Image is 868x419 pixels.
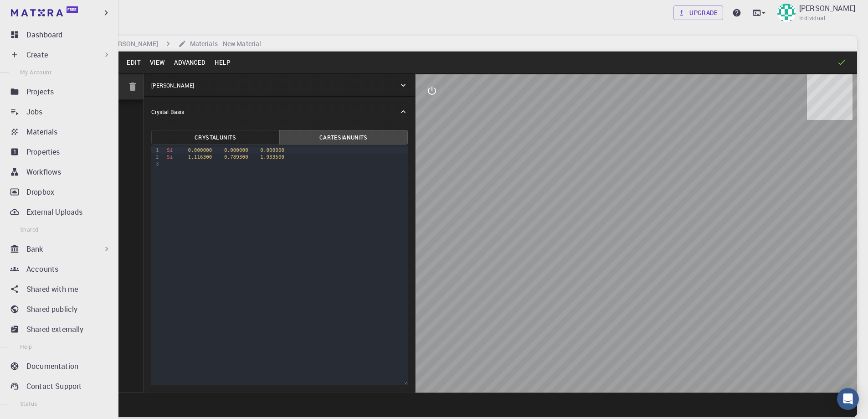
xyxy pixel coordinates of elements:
[224,154,248,160] span: 0.789300
[122,55,145,70] button: Edit
[7,163,115,181] a: Workflows
[186,39,261,49] h6: Materials - New Material
[188,154,212,160] span: 1.116300
[144,97,415,126] div: Crystal Basis
[7,260,115,278] a: Accounts
[7,26,115,44] a: Dashboard
[26,49,48,60] p: Create
[799,14,825,23] span: Individual
[673,5,723,20] a: Upgrade
[20,400,37,407] span: Status
[167,147,173,153] span: Si
[145,55,170,70] button: View
[799,3,855,14] p: [PERSON_NAME]
[26,106,43,117] p: Jobs
[11,9,63,16] img: logo
[26,207,82,217] p: External Uploads
[26,304,77,315] p: Shared publicly
[837,388,859,410] div: Open Intercom Messenger
[224,147,248,153] span: 0.000000
[260,147,284,153] span: 0.000000
[167,154,173,160] span: Si
[20,343,32,350] span: Help
[210,55,235,70] button: Help
[279,130,408,145] button: CartesianUnits
[7,357,115,375] a: Documentation
[7,183,115,201] a: Dropbox
[26,186,54,197] p: Dropbox
[7,280,115,298] a: Shared with me
[26,381,82,392] p: Contact Support
[7,123,115,141] a: Materials
[188,147,212,153] span: 0.000000
[7,46,115,64] div: Create
[7,320,115,338] a: Shared externally
[169,55,210,70] button: Advanced
[26,243,43,254] p: Bank
[26,361,78,372] p: Documentation
[144,74,415,96] div: [PERSON_NAME]
[46,39,263,49] nav: breadcrumb
[26,264,58,274] p: Accounts
[26,86,54,97] p: Projects
[104,39,158,49] h6: [PERSON_NAME]
[18,6,51,15] span: Support
[26,126,57,137] p: Materials
[26,146,60,157] p: Properties
[20,226,38,233] span: Shared
[7,377,115,395] a: Contact Support
[20,68,51,76] span: My Account
[151,147,160,154] div: 1
[151,154,160,160] div: 2
[26,166,61,177] p: Workflows
[151,81,194,89] p: [PERSON_NAME]
[26,324,84,335] p: Shared externally
[26,284,78,295] p: Shared with me
[26,29,62,40] p: Dashboard
[7,143,115,161] a: Properties
[7,240,115,258] div: Bank
[151,130,280,145] button: CrystalUnits
[151,108,184,116] p: Crystal Basis
[7,83,115,101] a: Projects
[777,4,796,22] img: Mohammad Shabpiray
[7,103,115,121] a: Jobs
[151,160,160,167] div: 3
[7,300,115,318] a: Shared publicly
[260,154,284,160] span: 1.933500
[7,203,115,221] a: External Uploads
